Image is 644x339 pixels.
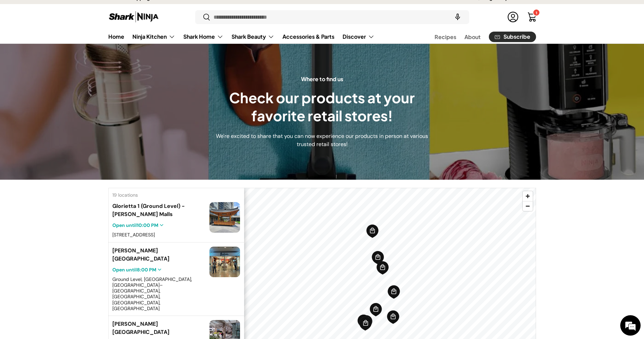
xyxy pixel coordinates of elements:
[387,285,400,299] div: Map marker
[227,30,278,43] summary: Shark Beauty
[3,185,129,209] textarea: Type your message and hit 'Enter'
[108,188,244,198] div: 19 locations
[108,30,374,43] nav: Primary
[447,10,468,24] speech-search-button: Search by voice
[108,30,124,43] a: Home
[523,201,533,211] button: Zoom out
[357,314,370,328] div: Map marker
[112,202,205,218] div: Glorietta 1 (Ground Level) - [PERSON_NAME] Malls
[112,247,205,263] div: [PERSON_NAME] [GEOGRAPHIC_DATA]
[536,10,537,15] span: 1
[435,30,456,43] a: Recipes
[179,30,227,43] summary: Shark Home
[282,30,334,43] a: Accessories & Parts
[112,267,156,273] span: Open until
[112,232,155,238] span: [STREET_ADDRESS]
[128,30,179,43] summary: Ninja Kitchen
[387,310,400,324] div: Map marker
[523,191,533,201] button: Zoom in
[338,30,379,43] summary: Discover
[369,303,382,317] div: Map marker
[376,261,389,275] div: Map marker
[464,30,481,43] a: About
[35,38,114,47] div: Chat with us now
[360,315,373,329] div: Map marker
[112,222,158,228] span: Open until
[137,222,158,228] time: 10:00 PM
[215,89,429,125] h1: Check our products at your favorite retail stores!
[371,251,384,265] div: Map marker
[503,34,530,39] span: Subscribe
[111,3,128,20] div: Minimize live chat window
[209,202,240,233] img: Glorietta 1 (Ground Level) - Ayala Malls
[209,247,240,277] img: Rustan's Alabang Town Center
[366,224,379,238] div: Map marker
[112,320,205,336] div: [PERSON_NAME] [GEOGRAPHIC_DATA]
[215,75,429,83] p: Where to find us
[418,30,536,43] nav: Secondary
[39,86,94,154] span: We're online!
[215,132,429,148] p: We're excited to share that you can now experience our products in person at various trusted reta...
[112,276,192,311] span: Ground Level, [GEOGRAPHIC_DATA], [GEOGRAPHIC_DATA]–[GEOGRAPHIC_DATA], [GEOGRAPHIC_DATA], [GEOGRAP...
[359,317,372,331] div: Map marker
[359,317,372,331] div: Map marker
[108,10,159,23] img: Shark Ninja Philippines
[137,267,156,273] time: 8:00 PM
[489,32,536,42] a: Subscribe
